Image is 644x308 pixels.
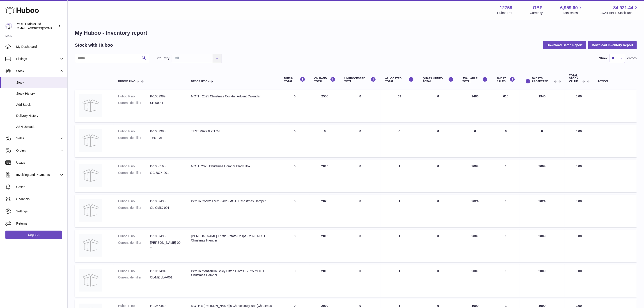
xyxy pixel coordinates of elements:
span: 0 [437,234,439,238]
dd: TEST-01 [150,136,182,140]
td: 2009 [520,230,564,262]
td: 0 [280,230,310,262]
dt: Current identifier [118,136,150,140]
span: Listings [16,57,59,61]
div: DUE IN TOTAL [284,77,305,83]
label: Show [599,56,607,60]
dd: P-1059988 [150,129,182,133]
span: 0.00 [576,304,582,308]
dt: Huboo P no [118,129,150,133]
span: Description [191,80,209,83]
dt: Huboo P no [118,199,150,203]
dt: Huboo P no [118,94,150,99]
td: 2009 [458,264,492,297]
td: 1 [381,230,418,262]
button: Download Batch Report [543,41,586,49]
div: TEST PRODUCT 24 [191,129,275,133]
span: Usage [16,161,64,165]
span: 0.00 [576,269,582,273]
span: Add Stock [16,103,64,107]
dt: Current identifier [118,206,150,210]
dd: [PERSON_NAME]-001 [150,241,182,249]
span: 0 [437,304,439,308]
div: MOTH: 2025 Christmas Cocktail Advent Calendar [191,94,275,99]
h1: My Huboo - Inventory report [75,29,637,37]
span: 0.00 [576,234,582,238]
strong: 12758 [500,5,512,11]
td: 2009 [520,264,564,297]
td: 0 [340,264,380,297]
div: QUARANTINED Total [423,77,454,83]
strong: GBP [533,5,543,11]
td: 0 [280,195,310,227]
td: 0 [520,125,564,157]
td: 1 [492,195,520,227]
td: 2010 [310,264,340,297]
td: 2486 [458,90,492,122]
dd: P-1057459 [150,304,182,308]
span: Stock History [16,92,64,96]
span: entries [627,56,637,60]
span: AVAILABLE Stock Total [600,11,639,15]
td: 0 [381,125,418,157]
td: 69 [381,90,418,122]
span: 0 [437,129,439,133]
div: Huboo Ref [497,11,512,15]
div: Action [598,80,632,83]
td: 0 [458,125,492,157]
span: Sales [16,136,59,140]
span: Channels [16,197,64,201]
td: 2010 [310,160,340,192]
div: UNPROCESSED Total [344,77,376,83]
td: 0 [492,125,520,157]
span: [EMAIL_ADDRESS][DOMAIN_NAME] [17,26,66,30]
span: 0.00 [576,129,582,133]
span: Delivery History [16,114,64,118]
img: internalAdmin-12758@internal.huboo.com [5,23,12,30]
td: 0 [340,195,380,227]
td: 0 [280,90,310,122]
dd: P-1058163 [150,164,182,168]
img: product image [79,129,102,152]
span: 0.00 [576,164,582,168]
td: 2009 [458,160,492,192]
span: 84,921.44 [613,5,633,11]
td: 2024 [458,195,492,227]
img: product image [79,234,102,257]
a: Log out [5,231,62,239]
dt: Current identifier [118,171,150,175]
span: Orders [16,148,59,153]
a: 84,921.44 AVAILABLE Stock Total [600,5,639,15]
td: 0 [340,90,380,122]
td: 1 [381,264,418,297]
td: 0 [280,125,310,157]
div: MOTH 2025 Chritsmas Hamper Black Box [191,164,275,168]
span: Returns [16,221,64,226]
td: 1 [492,160,520,192]
span: ASN Uploads [16,125,64,129]
div: MOTH Drinks Ltd [17,22,57,30]
td: 2010 [310,230,340,262]
label: Country [157,56,170,60]
span: Total sales [563,11,583,15]
span: 0 [437,94,439,98]
span: Stock [16,80,64,85]
td: 1 [492,264,520,297]
img: product image [79,199,102,222]
td: 2555 [310,90,340,122]
button: Download Inventory Report [588,41,637,49]
img: product image [79,164,102,187]
div: [PERSON_NAME] Truffle Potato Crisps - 2025 MOTH Christmas Hamper [191,234,275,243]
td: 1 [381,195,418,227]
span: 0 [437,164,439,168]
div: Currency [530,11,543,15]
span: 0.00 [576,94,582,98]
span: Stock [16,69,59,73]
dt: Huboo P no [118,304,150,308]
span: 0.00 [576,199,582,203]
td: 1 [492,230,520,262]
td: 0 [310,125,340,157]
dt: Huboo P no [118,164,150,168]
dd: SE-009-1 [150,101,182,105]
span: Settings [16,209,64,214]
